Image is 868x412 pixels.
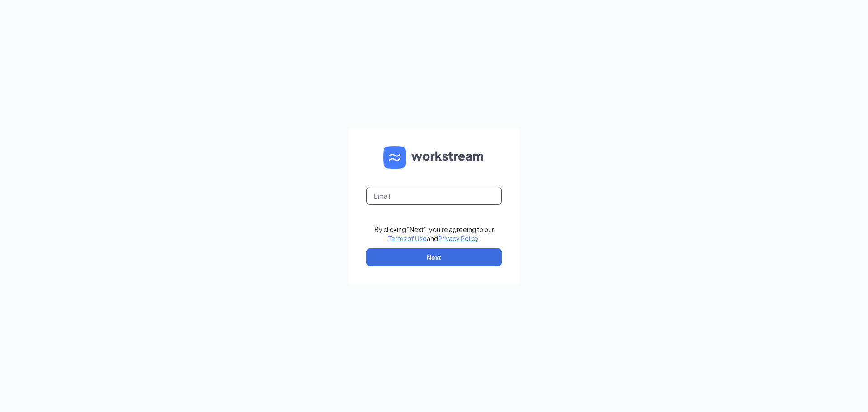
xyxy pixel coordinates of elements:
[438,234,478,242] a: Privacy Policy
[366,248,502,266] button: Next
[388,234,427,242] a: Terms of Use
[383,146,485,169] img: WS logo and Workstream text
[366,187,502,205] input: Email
[374,225,494,243] div: By clicking "Next", you're agreeing to our and .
